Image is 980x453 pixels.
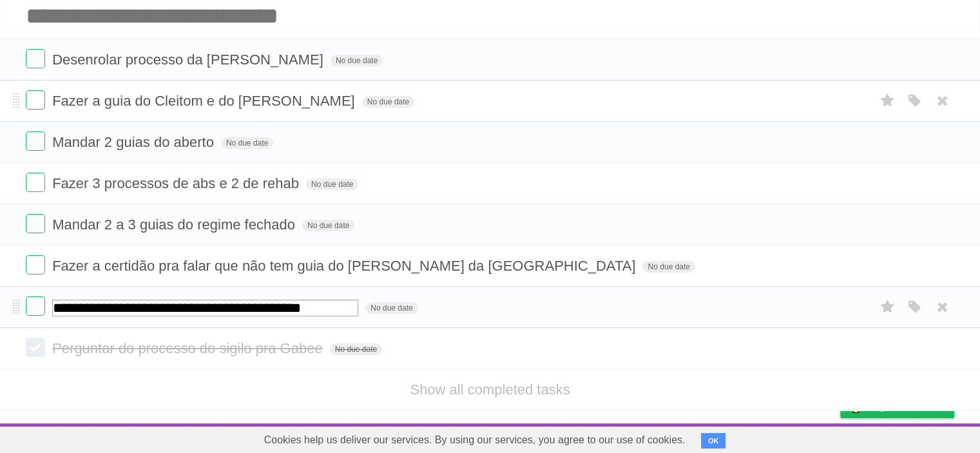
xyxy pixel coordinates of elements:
[26,90,45,110] label: Done
[52,217,298,233] span: Mandar 2 a 3 guias do regime fechado
[302,220,354,231] span: No due date
[876,90,900,111] label: Star task
[52,258,639,274] span: Fazer a certidão pra falar que não tem guia do [PERSON_NAME] da [GEOGRAPHIC_DATA]
[867,395,948,418] span: Buy me a coffee
[52,134,217,150] span: Mandar 2 guias do aberto
[365,302,418,314] span: No due date
[362,96,414,108] span: No due date
[642,261,695,273] span: No due date
[306,178,358,190] span: No due date
[52,175,302,191] span: Fazer 3 processos de abs e 2 de rehab
[52,340,325,356] span: Perguntar do processo do sigilo pra Gabee
[26,173,45,192] label: Done
[251,427,698,453] span: Cookies help us deliver our services. By using our services, you agree to our use of cookies.
[26,214,45,233] label: Done
[26,338,45,357] label: Done
[331,55,383,66] span: No due date
[26,296,45,316] label: Done
[701,433,726,448] button: OK
[410,381,570,398] a: Show all completed tasks
[26,131,45,151] label: Done
[330,343,382,355] span: No due date
[26,255,45,275] label: Done
[221,137,273,149] span: No due date
[876,296,900,318] label: Star task
[26,49,45,68] label: Done
[52,93,358,109] span: Fazer a guia do Cleitom e do [PERSON_NAME]
[52,52,327,68] span: Desenrolar processo da [PERSON_NAME]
